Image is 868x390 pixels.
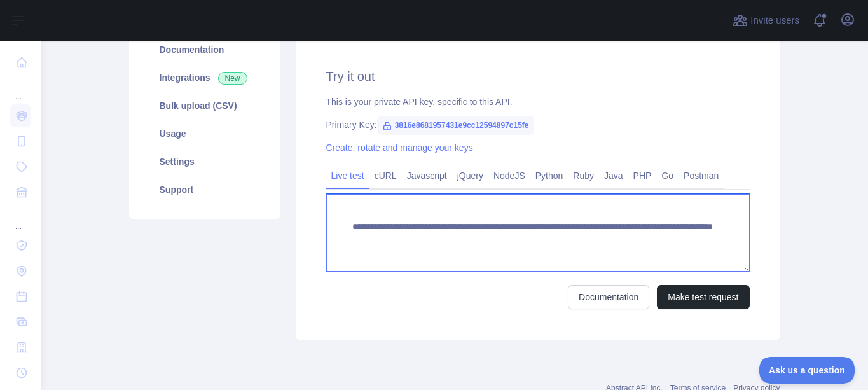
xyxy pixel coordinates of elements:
[568,165,599,186] a: Ruby
[488,165,530,186] a: NodeJS
[628,165,657,186] a: PHP
[10,76,31,102] div: ...
[657,285,749,309] button: Make test request
[144,176,265,204] a: Support
[568,285,649,309] a: Documentation
[452,165,488,186] a: jQuery
[759,357,855,384] iframe: Toggle Customer Support
[144,92,265,120] a: Bulk upload (CSV)
[326,67,750,85] h2: Try it out
[679,165,724,186] a: Postman
[144,120,265,148] a: Usage
[599,165,628,186] a: Java
[656,165,679,186] a: Go
[218,72,247,85] span: New
[326,165,369,186] a: Live test
[326,118,750,131] div: Primary Key:
[10,206,31,232] div: ...
[144,36,265,64] a: Documentation
[750,13,799,28] span: Invite users
[326,95,750,108] div: This is your private API key, specific to this API.
[326,143,473,153] a: Create, rotate and manage your keys
[144,148,265,176] a: Settings
[369,165,402,186] a: cURL
[144,64,265,92] a: Integrations New
[530,165,568,186] a: Python
[402,165,452,186] a: Javascript
[377,116,534,135] span: 3816e8681957431e9cc12594897c15fe
[730,10,802,31] button: Invite users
